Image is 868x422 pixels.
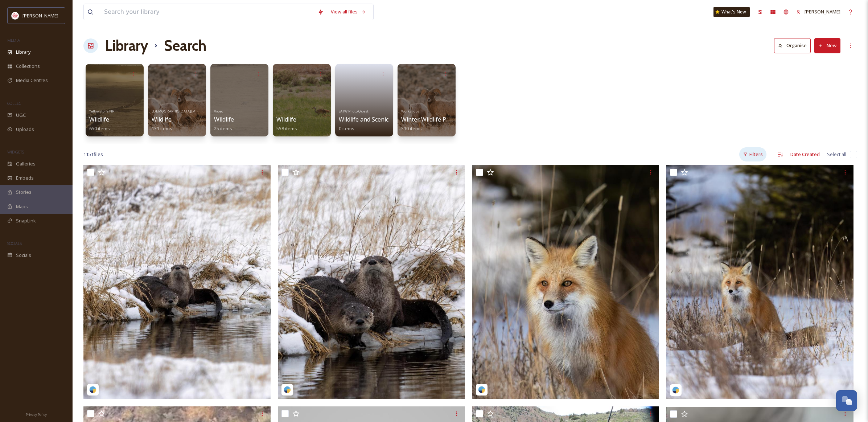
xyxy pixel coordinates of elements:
[327,5,370,19] a: View all files
[89,386,96,393] img: snapsea-logo.png
[89,107,114,132] a: Yellowstone NPWildlife650 items
[472,165,659,399] img: benbwildlife-18039937163690895.jpeg
[16,160,36,167] span: Galleries
[339,109,369,114] span: SATW Photo Quest
[814,38,840,53] button: New
[164,35,206,57] h1: Search
[7,101,23,106] span: COLLECT
[793,5,844,19] a: [PERSON_NAME]
[89,125,110,132] span: 650 items
[672,386,679,394] img: snapsea-logo.png
[152,107,220,132] a: [DEMOGRAPHIC_DATA][PERSON_NAME]Wildlife131 items
[214,107,234,132] a: VideoWildlife25 items
[26,410,47,418] a: Privacy Policy
[7,241,22,246] span: SOCIALS
[478,386,485,393] img: snapsea-logo.png
[16,126,34,133] span: Uploads
[214,109,223,114] span: Video
[16,77,48,84] span: Media Centres
[7,149,24,155] span: WIDGETS
[276,116,297,132] a: Wildlife558 items
[16,252,31,259] span: Socials
[339,115,388,123] span: Wildlife and Scenic
[339,107,388,132] a: SATW Photo QuestWildlife and Scenic0 items
[26,412,47,417] span: Privacy Policy
[284,386,291,393] img: snapsea-logo.png
[276,125,297,132] span: 558 items
[774,38,811,53] button: Organise
[713,7,750,17] a: What's New
[16,203,28,210] span: Maps
[401,115,509,123] span: Winter Wildlife Photography Workshop
[89,115,109,123] span: Wildlife
[774,38,814,53] a: Organise
[16,63,40,70] span: Collections
[214,115,234,123] span: Wildlife
[827,151,846,158] span: Select all
[16,189,32,196] span: Stories
[16,49,30,56] span: Library
[739,147,766,161] div: Filters
[401,109,419,114] span: Workshops
[401,125,422,132] span: 310 items
[787,147,823,161] div: Date Created
[278,165,465,399] img: benbwildlife-17857235703436667.jpeg
[214,125,232,132] span: 25 items
[152,109,220,114] span: [DEMOGRAPHIC_DATA][PERSON_NAME]
[83,151,103,158] span: 1151 file s
[105,35,148,57] a: Library
[152,115,172,123] span: Wildlife
[16,175,34,181] span: Embeds
[836,390,857,411] button: Open Chat
[401,107,509,132] a: WorkshopsWinter Wildlife Photography Workshop310 items
[100,4,314,20] input: Search your library
[89,109,114,114] span: Yellowstone NP
[152,125,172,132] span: 131 items
[83,165,271,399] img: benbwildlife-18521771848012537.jpeg
[12,12,19,19] img: images%20(1).png
[339,125,354,132] span: 0 items
[22,12,58,19] span: [PERSON_NAME]
[666,165,853,399] img: benbwildlife-18088862611776051.jpeg
[7,37,20,43] span: MEDIA
[16,217,36,224] span: SnapLink
[276,115,296,123] span: Wildlife
[16,112,26,119] span: UGC
[805,8,840,15] span: [PERSON_NAME]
